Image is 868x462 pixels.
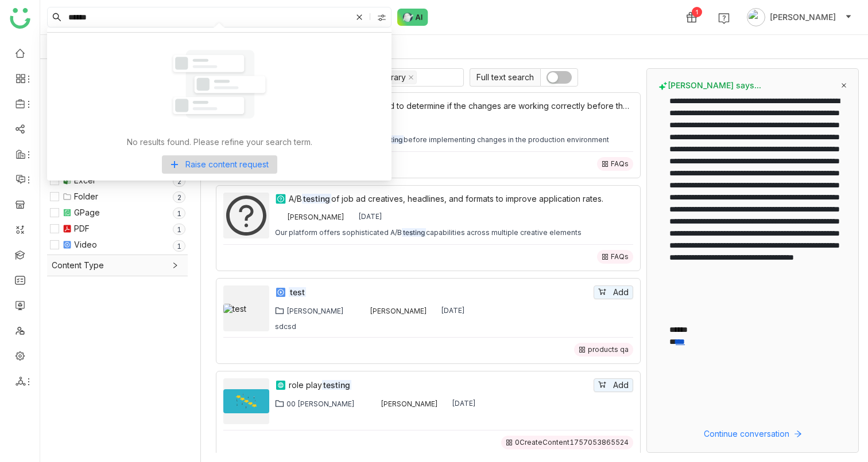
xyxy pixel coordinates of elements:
[692,7,702,17] div: 1
[658,81,668,91] img: buddy-says
[275,287,286,298] img: mp4.svg
[177,241,181,252] p: 1
[185,158,269,171] span: Raise content request
[63,192,72,201] img: folder.svg
[168,33,271,136] img: No results found. Please refine your search term.
[287,213,344,221] div: [PERSON_NAME]
[380,71,406,84] div: Library
[275,228,582,237] div: Our platform offers sophisticated A/B capabilities across multiple creative elements
[289,287,306,297] em: test
[177,192,181,203] p: 2
[658,80,761,91] span: [PERSON_NAME] says...
[718,13,730,24] img: help.svg
[286,400,355,408] div: 00 [PERSON_NAME]
[223,304,269,314] img: test
[275,193,286,205] img: objections.svg
[289,193,633,205] div: A/B of job ad creatives, headlines, and formats to improve application rates.
[177,176,181,187] p: 2
[173,175,185,187] nz-badge-sup: 2
[127,136,312,155] div: No results found. Please refine your search term.
[173,240,185,252] nz-badge-sup: 1
[74,222,90,235] div: PDF
[63,224,72,233] img: pdf.svg
[177,224,181,236] p: 1
[470,68,540,87] span: Full text search
[275,379,286,391] img: article.svg
[289,286,591,299] a: test
[370,307,427,315] div: [PERSON_NAME]
[358,212,382,221] div: [DATE]
[74,206,100,219] div: GPage
[173,191,185,203] nz-badge-sup: 2
[369,399,378,408] img: 684a9742de261c4b36a3ada0
[613,286,629,299] span: Add
[47,255,188,276] div: Content Type
[286,307,344,315] div: [PERSON_NAME]
[322,380,351,390] em: testing
[302,194,331,203] em: testing
[289,379,591,391] a: role playtesting
[452,399,476,408] div: [DATE]
[658,427,847,441] button: Continue conversation
[52,259,183,272] span: Content Type
[63,240,72,249] img: mp4.svg
[74,190,98,203] div: Folder
[162,155,277,174] button: Raise content request
[177,208,181,220] p: 1
[515,438,629,447] div: 0CreateContent1757053865524
[375,71,417,84] nz-select-item: Library
[381,400,438,408] div: [PERSON_NAME]
[223,193,269,238] img: A/B testing of job ad creatives, headlines, and formats to improve application rates.
[74,238,97,251] div: Video
[289,379,591,391] div: role play
[377,13,386,22] img: search-type.svg
[275,135,609,144] div: Yes, we absolutely use parallel before implementing changes in the production environment
[402,228,426,237] em: testing
[379,135,404,144] em: testing
[441,306,465,315] div: [DATE]
[745,8,854,26] button: [PERSON_NAME]
[275,212,284,221] img: 684a9b3fde261c4b36a3d19f
[611,159,629,169] div: FAQs
[63,208,72,217] img: paper.svg
[588,345,629,354] div: products qa
[289,100,633,112] a: Is paralleltestingperformed to determine if the changes are working correctly before they are imp...
[613,379,629,391] span: Add
[611,252,629,261] div: FAQs
[289,193,633,205] a: A/Btestingof job ad creatives, headlines, and formats to improve application rates.
[704,428,789,440] span: Continue conversation
[594,285,633,299] button: Add
[289,100,633,112] div: Is parallel performed to determine if the changes are working correctly before they are implement...
[747,8,765,26] img: avatar
[10,8,30,29] img: logo
[594,378,633,392] button: Add
[358,306,367,315] img: 684a9b22de261c4b36a3d00f
[223,389,269,413] img: role play testing
[173,207,185,219] nz-badge-sup: 1
[275,322,296,331] div: sdcsd
[173,224,185,235] nz-badge-sup: 1
[770,11,836,24] span: [PERSON_NAME]
[397,9,428,26] img: ask-buddy-normal.svg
